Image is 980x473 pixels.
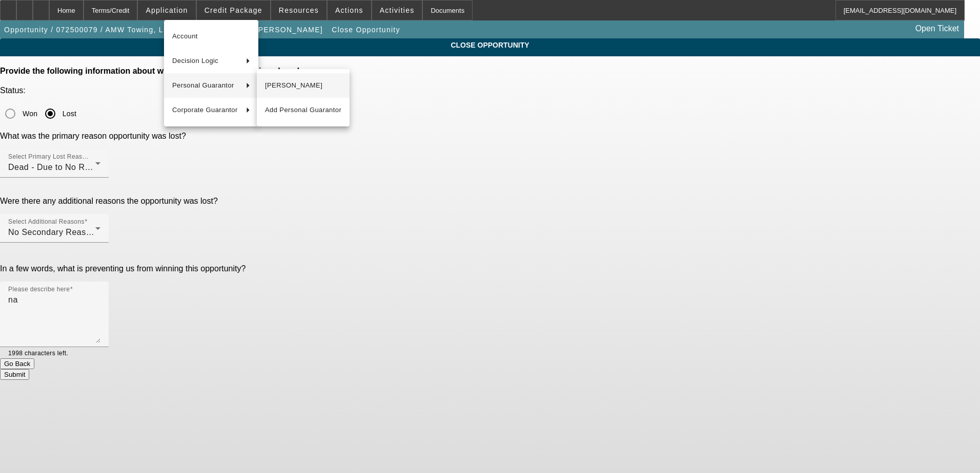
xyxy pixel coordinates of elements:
[265,79,341,92] span: [PERSON_NAME]
[172,30,250,42] span: Account
[172,55,238,67] span: Decision Logic
[265,104,341,116] span: Add Personal Guarantor
[172,104,238,116] span: Corporate Guarantor
[172,79,238,92] span: Personal Guarantor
